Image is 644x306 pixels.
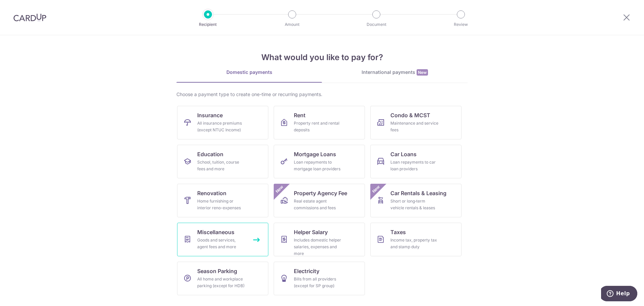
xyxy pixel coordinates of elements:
[197,276,246,289] div: All home and workplace parking (except for HDB)
[177,145,268,178] a: EducationSchool, tuition, course fees and more
[390,237,439,250] div: Income tax, property tax and stamp duty
[274,223,365,256] a: Helper SalaryIncludes domestic helper salaries, expenses and more
[294,150,336,158] span: Mortgage Loans
[294,228,328,236] span: Helper Salary
[267,21,317,28] p: Amount
[371,184,382,195] span: New
[197,237,246,250] div: Goods and services, agent fees and more
[176,69,322,76] div: Domestic payments
[370,106,462,139] a: Condo & MCSTMaintenance and service fees
[390,228,406,236] span: Taxes
[294,159,342,172] div: Loan repayments to mortgage loan providers
[390,111,430,119] span: Condo & MCST
[177,184,268,217] a: RenovationHome furnishing or interior reno-expenses
[390,198,439,211] div: Short or long‑term vehicle rentals & leases
[390,159,439,172] div: Loan repayments to car loan providers
[417,69,428,76] span: New
[294,120,342,133] div: Property rent and rental deposits
[15,5,29,11] span: Help
[294,189,347,197] span: Property Agency Fee
[177,106,268,139] a: InsuranceAll insurance premiums (except NTUC Income)
[197,189,226,197] span: Renovation
[370,145,462,178] a: Car LoansLoan repayments to car loan providers
[197,120,246,133] div: All insurance premiums (except NTUC Income)
[176,51,468,63] h4: What would you like to pay for?
[601,286,637,303] iframe: Opens a widget where you can find more information
[370,184,462,217] a: Car Rentals & LeasingShort or long‑term vehicle rentals & leasesNew
[370,223,462,256] a: TaxesIncome tax, property tax and stamp duty
[294,111,306,119] span: Rent
[197,267,237,275] span: Season Parking
[390,150,417,158] span: Car Loans
[177,262,268,295] a: Season ParkingAll home and workplace parking (except for HDB)
[390,120,439,133] div: Maintenance and service fees
[274,145,365,178] a: Mortgage LoansLoan repayments to mortgage loan providers
[13,13,46,21] img: CardUp
[294,198,342,211] div: Real estate agent commissions and fees
[294,237,342,257] div: Includes domestic helper salaries, expenses and more
[274,184,365,217] a: Property Agency FeeReal estate agent commissions and feesNew
[197,111,223,119] span: Insurance
[294,276,342,289] div: Bills from all providers (except for SP group)
[176,91,468,98] div: Choose a payment type to create one-time or recurring payments.
[322,69,468,76] div: International payments
[177,223,268,256] a: MiscellaneousGoods and services, agent fees and more
[197,198,246,211] div: Home furnishing or interior reno-expenses
[197,228,234,236] span: Miscellaneous
[183,21,233,28] p: Recipient
[390,189,446,197] span: Car Rentals & Leasing
[294,267,319,275] span: Electricity
[274,106,365,139] a: RentProperty rent and rental deposits
[436,21,486,28] p: Review
[197,150,223,158] span: Education
[197,159,246,172] div: School, tuition, course fees and more
[274,184,285,195] span: New
[274,262,365,295] a: ElectricityBills from all providers (except for SP group)
[352,21,401,28] p: Document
